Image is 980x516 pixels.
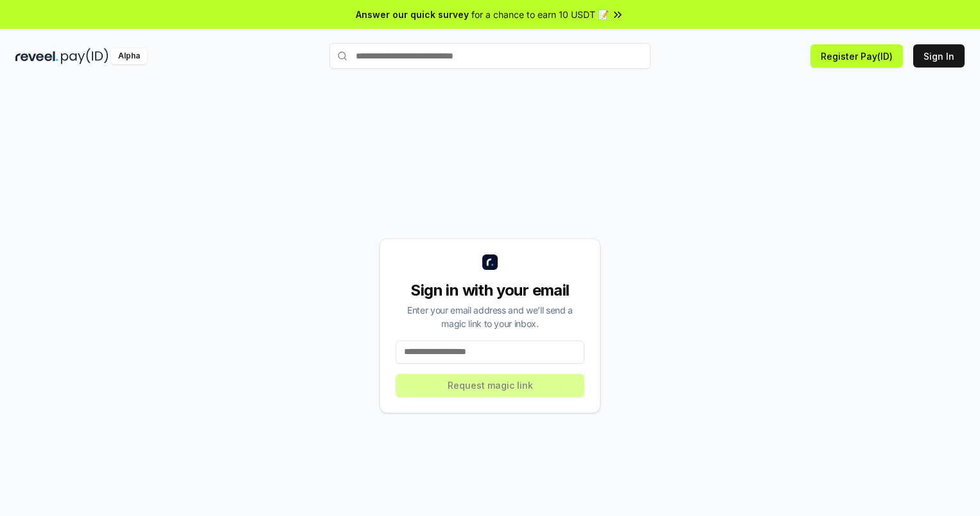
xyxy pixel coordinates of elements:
img: logo_small [482,254,498,270]
div: Sign in with your email [396,280,584,301]
span: for a chance to earn 10 USDT 📝 [471,8,609,21]
div: Alpha [111,48,147,64]
div: Enter your email address and we’ll send a magic link to your inbox. [396,303,584,330]
img: pay_id [61,48,109,64]
span: Answer our quick survey [356,8,469,21]
img: reveel_dark [15,48,58,64]
button: Sign In [913,44,965,67]
button: Register Pay(ID) [810,44,903,67]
